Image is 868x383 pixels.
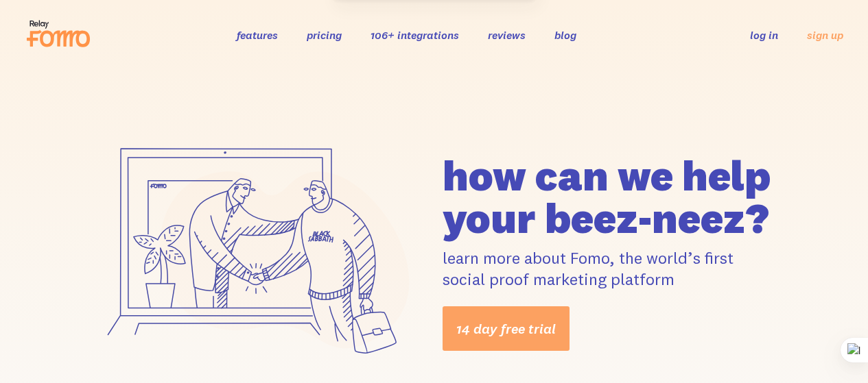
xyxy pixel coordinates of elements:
a: blog [554,28,576,42]
a: sign up [807,28,843,42]
a: features [237,28,278,42]
p: learn more about Fomo, the world’s first social proof marketing platform [443,247,778,290]
a: pricing [307,28,342,42]
a: 14 day free trial [443,306,570,351]
h1: how can we help your beez-neez? [443,154,778,239]
a: reviews [488,28,526,42]
a: 106+ integrations [371,28,459,42]
a: log in [750,28,778,42]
